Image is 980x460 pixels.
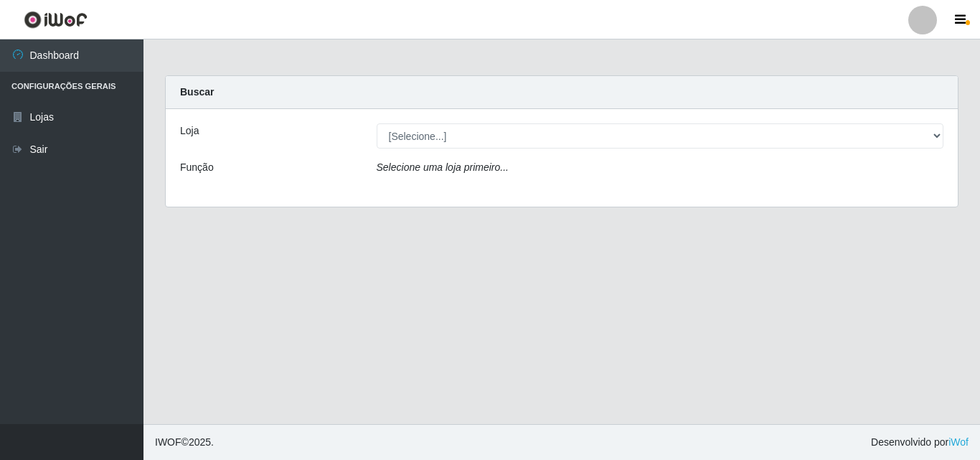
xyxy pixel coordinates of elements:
[180,86,214,98] strong: Buscar
[155,435,214,450] span: © 2025 .
[24,11,88,29] img: CoreUI Logo
[948,436,969,448] a: iWof
[180,123,199,139] label: Loja
[155,436,182,448] span: IWOF
[871,435,969,450] span: Desenvolvido por
[180,160,214,175] label: Função
[377,161,509,173] i: Selecione uma loja primeiro...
